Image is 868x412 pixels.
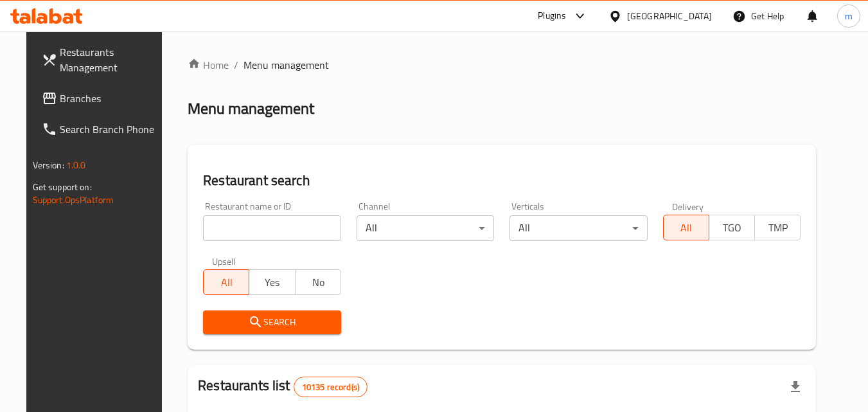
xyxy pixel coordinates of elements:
[188,57,229,73] a: Home
[780,372,811,402] div: Export file
[60,121,161,137] span: Search Branch Phone
[33,157,64,174] span: Version:
[845,9,853,23] span: m
[188,98,314,119] h2: Menu management
[188,57,816,73] nav: breadcrumb
[754,215,801,240] button: TMP
[31,83,172,114] a: Branches
[33,192,114,208] a: Support.OpsPlatform
[357,215,495,241] div: All
[538,8,566,24] div: Plugins
[301,273,336,292] span: No
[669,219,704,237] span: All
[31,37,172,83] a: Restaurants Management
[663,215,709,240] button: All
[709,215,755,240] button: TGO
[714,219,750,237] span: TGO
[244,57,329,73] span: Menu management
[33,179,92,195] span: Get support on:
[672,202,704,211] label: Delivery
[66,157,86,174] span: 1.0.0
[627,9,712,23] div: [GEOGRAPHIC_DATA]
[203,310,341,334] button: Search
[31,114,172,145] a: Search Branch Phone
[294,377,368,397] div: Total records count
[203,171,801,190] h2: Restaurant search
[295,269,341,295] button: No
[249,269,295,295] button: Yes
[60,44,161,75] span: Restaurants Management
[760,219,795,237] span: TMP
[294,381,367,393] span: 10135 record(s)
[212,256,236,265] label: Upsell
[234,57,238,73] li: /
[213,314,331,330] span: Search
[203,215,341,241] input: Search for restaurant name or ID..
[209,273,244,292] span: All
[60,91,161,106] span: Branches
[203,269,249,295] button: All
[198,376,368,397] h2: Restaurants list
[509,215,648,241] div: All
[254,273,290,292] span: Yes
